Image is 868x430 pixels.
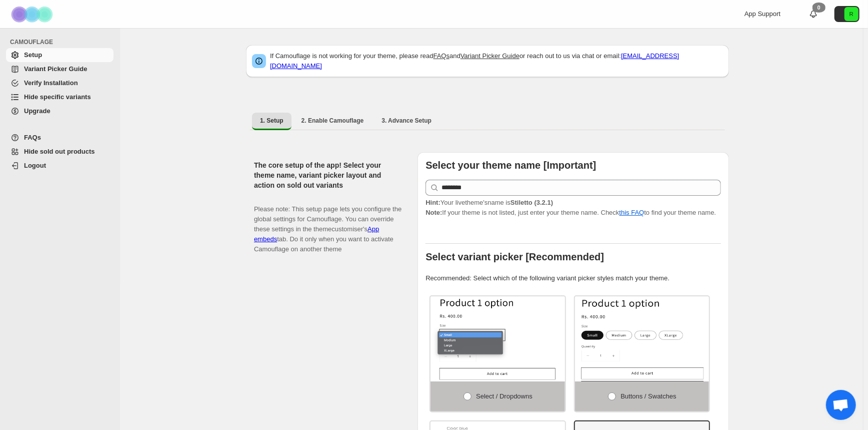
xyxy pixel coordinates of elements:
[826,390,856,420] div: Open chat
[433,52,450,60] a: FAQs
[425,160,596,171] b: Select your theme name [Important]
[24,93,91,101] span: Hide specific variants
[575,296,709,381] img: Buttons / Swatches
[6,90,113,104] a: Hide specific variants
[812,3,825,13] div: 0
[430,296,565,381] img: Select / Dropdowns
[460,52,519,60] a: Variant Picker Guide
[24,134,41,141] span: FAQs
[254,194,401,254] p: Please note: This setup page lets you configure the global settings for Camouflage. You can overr...
[619,209,644,216] a: this FAQ
[808,9,818,19] a: 0
[425,199,440,206] strong: Hint:
[834,6,859,22] button: Avatar with initials R
[425,198,721,218] p: If your theme is not listed, just enter your theme name. Check to find your theme name.
[844,7,858,21] span: Avatar with initials R
[425,273,721,283] p: Recommended: Select which of the following variant picker styles match your theme.
[744,10,780,18] span: App Support
[381,117,431,125] span: 3. Advance Setup
[24,148,95,155] span: Hide sold out products
[10,38,115,46] span: CAMOUFLAGE
[260,117,283,125] span: 1. Setup
[6,131,113,145] a: FAQs
[425,209,442,216] strong: Note:
[476,392,532,400] span: Select / Dropdowns
[6,62,113,76] a: Variant Picker Guide
[24,162,46,169] span: Logout
[24,51,42,59] span: Setup
[270,51,723,71] p: If Camouflage is not working for your theme, please read and or reach out to us via chat or email:
[510,199,553,206] strong: Stiletto (3.2.1)
[8,1,58,28] img: Camouflage
[6,104,113,118] a: Upgrade
[24,79,78,87] span: Verify Installation
[24,107,50,115] span: Upgrade
[6,159,113,173] a: Logout
[6,48,113,62] a: Setup
[425,199,553,206] span: Your live theme's name is
[849,11,853,17] text: R
[254,160,401,190] h2: The core setup of the app! Select your theme name, variant picker layout and action on sold out v...
[425,251,604,262] b: Select variant picker [Recommended]
[6,145,113,159] a: Hide sold out products
[6,76,113,90] a: Verify Installation
[620,392,676,400] span: Buttons / Swatches
[301,117,364,125] span: 2. Enable Camouflage
[24,65,87,73] span: Variant Picker Guide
